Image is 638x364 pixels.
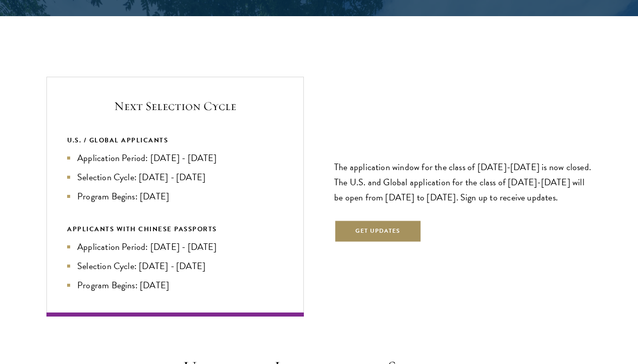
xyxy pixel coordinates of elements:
div: APPLICANTS WITH CHINESE PASSPORTS [67,224,283,235]
li: Program Begins: [DATE] [67,189,283,203]
button: Get Updates [334,220,422,243]
li: Selection Cycle: [DATE] - [DATE] [67,259,283,273]
li: Program Begins: [DATE] [67,278,283,292]
li: Application Period: [DATE] - [DATE] [67,151,283,165]
li: Application Period: [DATE] - [DATE] [67,240,283,254]
h5: Next Selection Cycle [67,97,283,115]
div: U.S. / GLOBAL APPLICANTS [67,135,283,146]
li: Selection Cycle: [DATE] - [DATE] [67,170,283,184]
p: The application window for the class of [DATE]-[DATE] is now closed. The U.S. and Global applicat... [334,160,592,205]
